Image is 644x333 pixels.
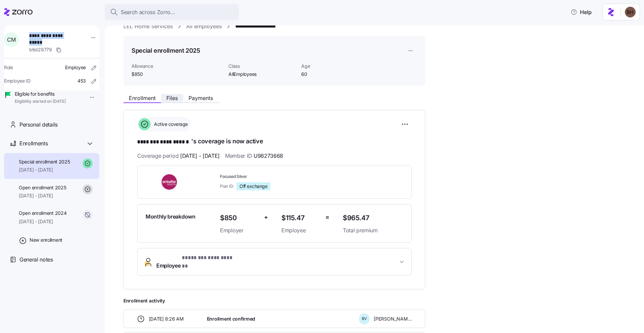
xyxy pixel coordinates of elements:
[186,22,222,31] a: All employees
[207,316,255,322] span: Enrollment confirmed
[301,71,369,78] span: 60
[121,8,175,16] span: Search across Zorro...
[4,78,31,84] span: Employee ID
[228,63,296,69] span: Class
[228,71,296,78] span: AllEmployees
[343,226,403,235] span: Total premium
[264,212,268,222] span: +
[19,121,58,129] span: Personal details
[220,174,337,180] span: Focused Silver
[15,99,66,104] span: Eligibility started on [DATE]
[19,139,48,148] span: Enrollments
[131,46,200,55] h1: Special enrollment 2025
[137,137,412,146] h1: 's coverage is now active
[281,226,320,235] span: Employee
[19,184,66,191] span: Open enrollment 2025
[123,22,173,31] a: LEL Home Services
[19,255,53,264] span: General notes
[565,5,597,19] button: Help
[180,152,220,160] span: [DATE] - [DATE]
[19,192,66,199] span: [DATE] - [DATE]
[374,316,412,322] span: [PERSON_NAME]
[137,152,220,160] span: Coverage period
[220,212,259,224] span: $850
[19,210,66,217] span: Open enrollment 2024
[220,226,259,235] span: Employer
[343,212,403,224] span: $965.47
[571,8,592,16] span: Help
[362,317,367,321] span: B V
[19,218,66,225] span: [DATE] - [DATE]
[65,64,86,71] span: Employee
[7,37,15,42] span: C M
[105,4,239,20] button: Search across Zorro...
[19,158,70,165] span: Special enrollment 2025
[129,95,156,101] span: Enrollment
[166,95,178,101] span: Files
[152,121,188,128] span: Active coverage
[19,166,70,173] span: [DATE] - [DATE]
[156,254,238,270] span: Employee
[15,91,66,97] span: Eligible for benefits
[225,152,283,160] span: Member ID
[29,46,52,53] span: b6d28779
[30,237,62,243] span: New enrollment
[239,183,267,189] span: Off exchange
[301,63,369,69] span: Age
[131,63,223,69] span: Allowance
[123,297,425,304] span: Enrollment activity
[131,71,223,78] span: $850
[325,212,329,222] span: =
[189,95,213,101] span: Payments
[4,64,13,71] span: Role
[146,174,194,190] img: Ambetter
[625,7,636,17] img: c3c218ad70e66eeb89914ccc98a2927c
[254,152,283,160] span: U98273668
[149,316,184,322] span: [DATE] 8:26 AM
[146,212,196,221] span: Monthly breakdown
[77,78,86,84] span: 453
[281,212,320,224] span: $115.47
[220,183,234,189] span: Plan ID:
